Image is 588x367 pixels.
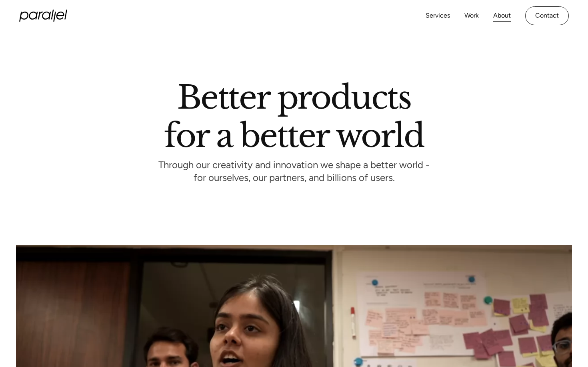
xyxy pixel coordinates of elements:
[464,10,479,22] a: Work
[164,86,424,147] h1: Better products for a better world
[426,10,450,22] a: Services
[158,161,430,183] p: Through our creativity and innovation we shape a better world - for ourselves, our partners, and ...
[525,6,569,25] a: Contact
[493,10,511,22] a: About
